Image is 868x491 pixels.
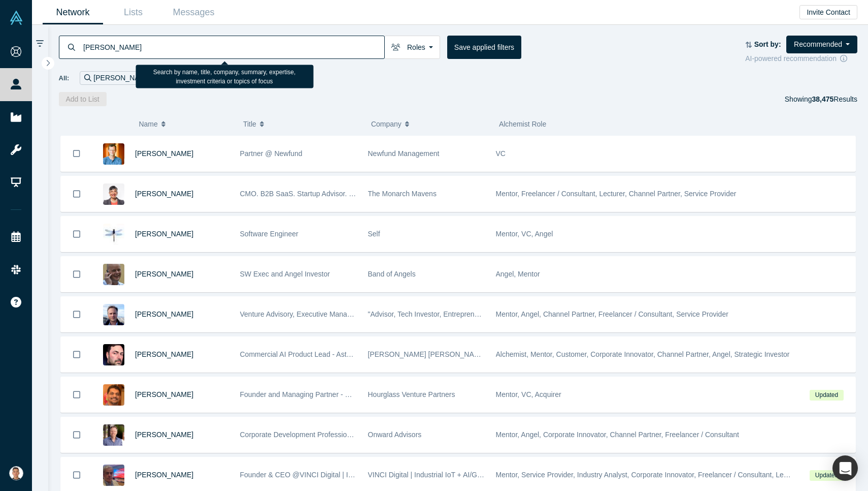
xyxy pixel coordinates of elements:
[371,113,488,135] button: Company
[135,390,193,398] a: [PERSON_NAME]
[240,310,385,318] span: Venture Advisory, Executive Management, VC
[785,92,857,106] div: Showing
[499,120,546,128] span: Alchemist Role
[152,72,159,84] button: Remove Filter
[496,230,553,238] span: Mentor, VC, Angel
[368,310,487,318] span: "Advisor, Tech Investor, Entrepreneur"
[61,217,92,252] button: Bookmark
[139,113,157,135] span: Name
[368,149,440,158] span: Newfund Management
[61,176,92,211] button: Bookmark
[368,390,455,398] span: Hourglass Venture Partners
[496,431,739,439] span: Mentor, Angel, Corporate Innovator, Channel Partner, Freelancer / Consultant
[103,424,124,446] img: Josh Ewing's Profile Image
[59,92,107,106] button: Add to List
[496,350,790,358] span: Alchemist, Mentor, Customer, Corporate Innovator, Channel Partner, Angel, Strategic Investor
[135,149,193,158] a: [PERSON_NAME]
[240,230,298,238] span: Software Engineer
[61,297,92,332] button: Bookmark
[368,270,416,278] span: Band of Angels
[368,471,551,479] span: VINCI Digital | Industrial IoT + AI/GenAI Strategic Advisory
[240,390,432,398] span: Founder and Managing Partner - Hourglass Venture Partners
[135,350,193,358] a: [PERSON_NAME]
[384,36,440,59] button: Roles
[368,190,437,198] span: The Monarch Mavens
[135,270,193,278] a: [PERSON_NAME]
[61,377,92,412] button: Bookmark
[812,95,857,103] span: Results
[103,304,124,325] img: Thomas Vogel's Profile Image
[368,230,380,238] span: Self
[103,183,124,205] img: Sonya Pelia's Profile Image
[368,350,511,358] span: [PERSON_NAME] [PERSON_NAME] Capital
[135,310,193,318] a: [PERSON_NAME]
[240,149,303,158] span: Partner @ Newfund
[163,1,224,24] a: Messages
[61,136,92,171] button: Bookmark
[240,270,330,278] span: SW Exec and Angel Investor
[82,35,384,59] input: Search by name, title, company, summary, expertise, investment criteria or topics of focus
[135,230,193,238] a: [PERSON_NAME]
[496,149,506,158] span: VC
[103,264,124,285] img: Christian Dahlen's Profile Image
[80,71,164,85] div: [PERSON_NAME]
[810,470,843,481] span: Updated
[103,465,124,486] img: Fabio Bottacci's Profile Image
[103,344,124,365] img: Richard Svinkin's Profile Image
[240,431,509,439] span: Corporate Development Professional | ex-Visa, Autodesk, Synopsys, Bright Machines
[496,270,540,278] span: Angel, Mentor
[812,95,833,103] strong: 38,475
[368,431,422,439] span: Onward Advisors
[61,257,92,292] button: Bookmark
[754,40,781,48] strong: Sort by:
[240,350,617,358] span: Commercial AI Product Lead - Astellas & Angel Investor - [PERSON_NAME] [PERSON_NAME] Capital, Alc...
[103,143,124,165] img: Henri Deshays's Profile Image
[745,53,857,64] div: AI-powered recommendation
[59,73,70,83] span: All:
[135,190,193,198] a: [PERSON_NAME]
[61,417,92,452] button: Bookmark
[496,390,561,398] span: Mentor, VC, Acquirer
[9,11,23,25] img: Alchemist Vault Logo
[496,310,728,318] span: Mentor, Angel, Channel Partner, Freelancer / Consultant, Service Provider
[135,471,193,479] a: [PERSON_NAME]
[799,5,857,19] button: Invite Contact
[103,224,124,245] img: Alan Skelley's Profile Image
[103,384,124,406] img: Ravi Subramanian's Profile Image
[103,1,163,24] a: Lists
[61,337,92,372] button: Bookmark
[240,471,454,479] span: Founder & CEO @VINCI Digital | IIoT + AI/GenAI Strategic Advisory
[810,390,843,401] span: Updated
[135,431,193,439] a: [PERSON_NAME]
[9,466,23,480] img: Santiago Rodriguez's Account
[371,113,402,135] span: Company
[447,36,521,59] button: Save applied filters
[496,190,737,198] span: Mentor, Freelancer / Consultant, Lecturer, Channel Partner, Service Provider
[243,113,256,135] span: Title
[786,36,857,53] button: Recommended
[243,113,360,135] button: Title
[240,190,572,198] span: CMO. B2B SaaS. Startup Advisor. Non-Profit Leader. TEDx Speaker. Founding LP at How Women Invest.
[139,113,232,135] button: Name
[43,1,103,24] a: Network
